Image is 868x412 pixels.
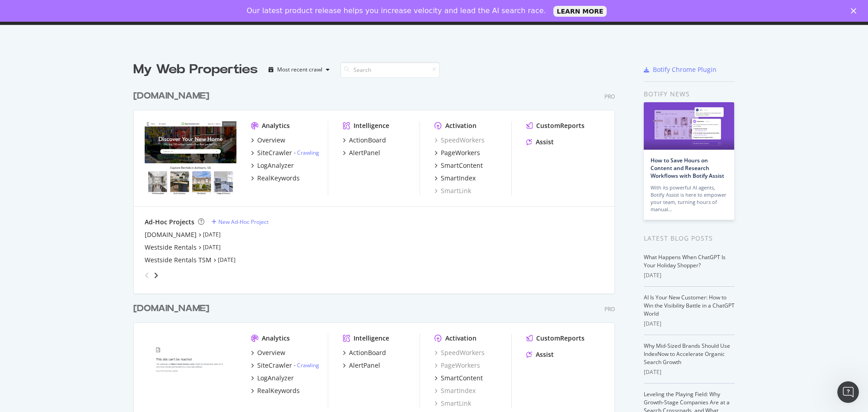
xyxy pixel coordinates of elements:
a: AlertPanel [343,148,380,157]
div: [DOMAIN_NAME] [133,302,209,315]
a: SmartContent [434,161,483,170]
div: angle-right [153,271,159,280]
a: ActionBoard [343,348,386,357]
div: LogAnalyzer [257,161,294,170]
a: SiteCrawler- Crawling [251,361,319,370]
div: [DATE] [644,271,735,279]
div: ActionBoard [349,136,386,145]
a: Why Mid-Sized Brands Should Use IndexNow to Accelerate Organic Search Growth [644,342,730,366]
div: Analytics [262,121,290,130]
a: AlertPanel [343,361,380,370]
a: Westside Rentals TSM [145,256,212,265]
a: Crawling [297,149,319,156]
div: SmartContent [441,374,483,383]
div: RealKeywords [257,174,300,183]
a: SmartLink [434,186,471,195]
div: PageWorkers [441,148,480,157]
a: Westside Rentals [145,243,197,252]
a: How to Save Hours on Content and Research Workflows with Botify Assist [651,156,724,180]
div: SmartIndex [441,174,476,183]
div: SmartContent [441,161,483,170]
a: SpeedWorkers [434,136,485,145]
a: Assist [526,350,554,359]
div: New Ad-Hoc Project [218,218,269,226]
div: Intelligence [354,334,389,343]
div: [DATE] [644,320,735,328]
a: Crawling [297,361,319,369]
a: RealKeywords [251,386,300,395]
a: New Ad-Hoc Project [212,218,269,226]
div: Most recent crawl [277,67,322,72]
a: [DOMAIN_NAME] [133,302,213,315]
div: [DATE] [644,368,735,376]
iframe: Intercom live chat [837,381,859,403]
div: Latest Blog Posts [644,233,735,243]
div: Assist [536,350,554,359]
a: PageWorkers [434,361,480,370]
div: Pro [604,93,615,100]
img: How to Save Hours on Content and Research Workflows with Botify Assist [644,102,734,150]
a: SmartContent [434,374,483,383]
div: AlertPanel [349,361,380,370]
div: Activation [445,121,476,130]
div: CustomReports [536,334,585,343]
div: Pro [604,305,615,313]
div: AlertPanel [349,148,380,157]
div: SiteCrawler [257,148,292,157]
a: PageWorkers [434,148,480,157]
a: SmartIndex [434,386,476,395]
input: Search [340,62,440,78]
div: [DOMAIN_NAME] [133,90,209,103]
img: apartments.com [145,121,236,194]
a: [DATE] [203,231,221,238]
div: Overview [257,136,285,145]
a: LEARN MORE [553,6,607,17]
div: - [294,361,319,369]
a: [DATE] [203,243,221,251]
div: With its powerful AI agents, Botify Assist is here to empower your team, turning hours of manual… [651,184,727,213]
a: [DOMAIN_NAME] [133,90,213,103]
a: SiteCrawler- Crawling [251,148,319,157]
a: CustomReports [526,334,585,343]
a: Assist [526,137,554,147]
a: SmartIndex [434,174,476,183]
img: www.homes.com [145,334,236,407]
div: - [294,149,319,156]
a: LogAnalyzer [251,374,294,383]
a: Overview [251,136,285,145]
div: Close [851,8,860,14]
a: LogAnalyzer [251,161,294,170]
div: Botify news [644,89,735,99]
a: CustomReports [526,121,585,130]
a: SmartLink [434,399,471,408]
div: Ad-Hoc Projects [145,218,194,227]
div: angle-left [141,268,153,283]
div: Assist [536,137,554,147]
a: ActionBoard [343,136,386,145]
a: [DATE] [218,256,236,264]
div: Intelligence [354,121,389,130]
a: Botify Chrome Plugin [644,65,717,74]
a: RealKeywords [251,174,300,183]
a: SpeedWorkers [434,348,485,357]
div: Overview [257,348,285,357]
div: Activation [445,334,476,343]
div: Analytics [262,334,290,343]
div: My Web Properties [133,61,258,79]
div: CustomReports [536,121,585,130]
div: Our latest product release helps you increase velocity and lead the AI search race. [247,6,546,15]
div: RealKeywords [257,386,300,395]
div: SiteCrawler [257,361,292,370]
div: ActionBoard [349,348,386,357]
a: What Happens When ChatGPT Is Your Holiday Shopper? [644,253,726,269]
a: Overview [251,348,285,357]
a: [DOMAIN_NAME] [145,230,197,239]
